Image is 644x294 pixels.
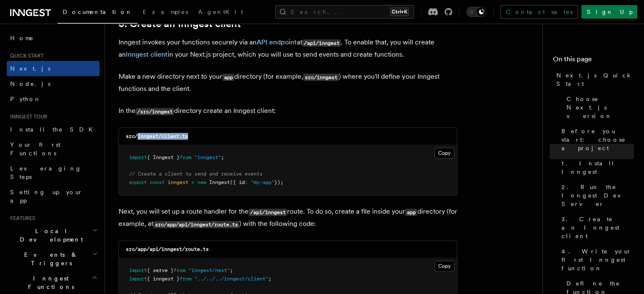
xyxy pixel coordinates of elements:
button: Search...Ctrl+K [275,5,414,19]
button: Copy [434,148,454,159]
span: Choose Next.js version [567,95,634,120]
a: Inngest client [126,50,168,58]
span: }); [274,179,283,185]
a: Examples [138,3,193,23]
span: 3. Create an Inngest client [561,215,634,240]
span: Next.js Quick Start [556,71,634,88]
span: ; [230,267,233,273]
a: 3. Create an Inngest client [558,212,634,244]
span: // Create a client to send and receive events [129,171,263,177]
span: Local Development [7,227,92,244]
a: Python [7,91,100,107]
span: from [180,154,191,160]
a: Choose Next.js version [563,91,634,124]
span: 2. Run the Inngest Dev Server [561,183,634,208]
span: ({ id [230,179,245,185]
code: src/app/api/inngest/route.ts [153,221,239,228]
span: "inngest" [194,154,221,160]
a: Setting up your app [7,184,100,208]
span: export [129,179,147,185]
span: Examples [143,8,188,15]
button: Events & Triggers [7,247,100,271]
a: 2. Run the Inngest Dev Server [558,179,634,212]
span: : [245,179,248,185]
span: new [197,179,206,185]
code: app [405,209,417,216]
a: Install the SDK [7,122,100,137]
a: Your first Functions [7,137,100,161]
a: Next.js [7,61,100,76]
span: Inngest tour [7,113,47,120]
span: "../../../inngest/client" [194,276,268,282]
span: Your first Functions [10,141,61,157]
span: Before you start: choose a project [561,127,634,152]
span: Next.js [10,65,50,72]
code: src/app/api/inngest/route.ts [126,246,209,252]
span: Setting up your app [10,189,83,204]
span: "my-app" [251,179,274,185]
span: Quick start [7,52,44,59]
span: inngest [168,179,188,185]
span: { serve } [147,267,174,273]
span: import [129,154,147,160]
span: = [191,179,194,185]
span: Node.js [10,80,50,87]
span: Inngest [209,179,230,185]
button: Toggle dark mode [466,7,486,17]
a: 1. Install Inngest [558,156,634,179]
span: Inngest Functions [7,274,91,291]
a: Next.js Quick Start [553,68,634,91]
span: { inngest } [147,276,180,282]
span: "inngest/next" [188,267,230,273]
code: /api/inngest [249,209,287,216]
span: Leveraging Steps [10,165,82,180]
kbd: Ctrl+K [390,8,409,16]
span: const [150,179,165,185]
a: Before you start: choose a project [558,124,634,156]
span: import [129,276,147,282]
span: import [129,267,147,273]
code: src/inngest [303,74,339,81]
a: Leveraging Steps [7,161,100,184]
code: app [222,74,234,81]
h4: On this page [553,54,634,68]
span: from [174,267,185,273]
span: ; [268,276,271,282]
span: 1. Install Inngest [561,159,634,176]
span: { Inngest } [147,154,180,160]
p: Make a new directory next to your directory (for example, ) where you'll define your Inngest func... [119,71,457,95]
span: Install the SDK [10,126,98,133]
code: /api/inngest [302,39,341,47]
p: Next, you will set up a route handler for the route. To do so, create a file inside your director... [119,206,457,230]
a: Documentation [58,3,138,24]
code: /src/inngest [135,108,174,115]
a: AgentKit [193,3,248,23]
span: Python [10,96,41,102]
a: 4. Write your first Inngest function [558,244,634,276]
button: Local Development [7,223,100,247]
a: Home [7,30,100,46]
span: 4. Write your first Inngest function [561,247,634,272]
span: Features [7,215,35,222]
span: ; [221,154,224,160]
span: Home [10,34,34,42]
span: Documentation [63,8,133,15]
button: Copy [434,261,454,272]
span: Events & Triggers [7,250,92,267]
p: Inngest invokes your functions securely via an at . To enable that, you will create an in your Ne... [119,36,457,60]
a: Sign Up [581,5,637,19]
a: Contact sales [500,5,578,19]
p: In the directory create an Inngest client: [119,105,457,117]
span: from [180,276,191,282]
a: API endpoint [257,38,297,46]
span: AgentKit [198,8,243,15]
code: src/inngest/client.ts [126,133,188,139]
a: Node.js [7,76,100,91]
